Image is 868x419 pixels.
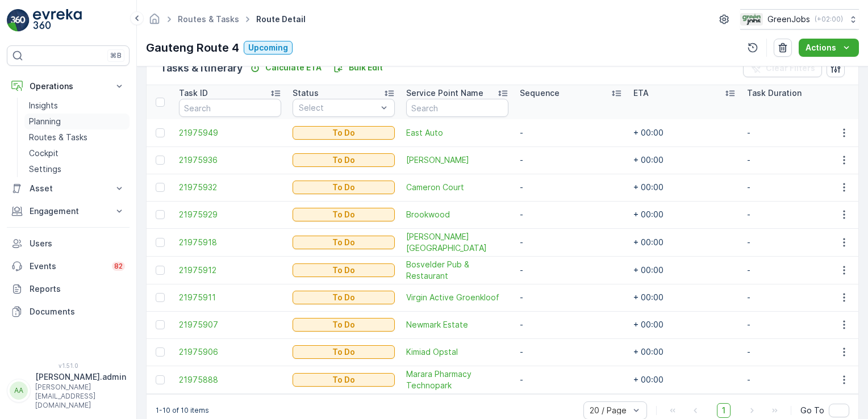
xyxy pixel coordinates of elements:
[747,87,802,99] p: Task Duration
[114,262,123,271] p: 82
[332,374,355,386] p: To Do
[299,102,377,114] p: Select
[332,182,355,193] p: To Do
[24,129,130,145] a: Routes & Tasks
[7,300,130,323] a: Documents
[406,259,508,282] a: Bosvelder Pub & Restaurant
[179,154,281,166] a: 21975936
[156,128,165,137] div: Toggle Row Selected
[24,161,130,177] a: Settings
[328,61,387,74] button: Bulk Edit
[7,371,130,410] button: AA[PERSON_NAME].admin[PERSON_NAME][EMAIL_ADDRESS][DOMAIN_NAME]
[514,311,628,338] td: -
[514,338,628,366] td: -
[178,14,239,24] a: Routes & Tasks
[628,146,741,174] td: + 00:00
[628,174,741,201] td: + 00:00
[179,292,281,303] a: 21975911
[799,39,859,57] button: Actions
[741,366,855,393] td: -
[628,119,741,146] td: + 00:00
[179,319,281,330] span: 21975907
[628,311,741,338] td: + 00:00
[406,231,508,254] a: Barclay Square
[406,209,508,220] span: Brookwood
[767,14,810,25] p: GreenJobs
[406,346,508,358] a: Kimiad Opstal
[514,146,628,174] td: -
[406,154,508,166] span: [PERSON_NAME]
[30,183,107,194] p: Asset
[179,374,281,386] a: 21975888
[110,51,122,60] p: ⌘B
[740,13,763,26] img: Green_Jobs_Logo.png
[406,319,508,330] a: Newmark Estate
[406,154,508,166] a: Curro Hazeldean
[633,87,649,99] p: ETA
[406,182,508,193] a: Cameron Court
[628,228,741,256] td: + 00:00
[741,228,855,256] td: -
[7,177,130,200] button: Asset
[293,263,395,277] button: To Do
[332,346,355,358] p: To Do
[29,148,59,159] p: Cockpit
[30,206,107,217] p: Engagement
[628,338,741,366] td: + 00:00
[406,127,508,139] a: East Auto
[179,346,281,358] a: 21975906
[293,345,395,359] button: To Do
[740,9,859,30] button: GreenJobs(+02:00)
[179,99,281,117] input: Search
[332,127,355,139] p: To Do
[741,201,855,228] td: -
[179,182,281,193] a: 21975932
[146,39,239,56] p: Gauteng Route 4
[156,238,165,247] div: Toggle Row Selected
[156,320,165,329] div: Toggle Row Selected
[332,265,355,276] p: To Do
[30,261,105,272] p: Events
[520,87,560,99] p: Sequence
[7,255,130,278] a: Events82
[156,156,165,165] div: Toggle Row Selected
[179,209,281,220] a: 21975929
[514,201,628,228] td: -
[332,209,355,220] p: To Do
[349,62,383,73] p: Bulk Edit
[717,403,731,418] span: 1
[30,81,107,92] p: Operations
[293,291,395,304] button: To Do
[293,153,395,167] button: To Do
[156,347,165,357] div: Toggle Row Selected
[406,368,508,391] span: Marara Pharmacy Technopark
[179,265,281,276] a: 21975912
[29,100,58,111] p: Insights
[29,116,61,127] p: Planning
[179,127,281,139] a: 21975949
[24,114,130,129] a: Planning
[265,62,322,73] p: Calculate ETA
[156,293,165,302] div: Toggle Row Selected
[293,318,395,332] button: To Do
[514,174,628,201] td: -
[293,373,395,387] button: To Do
[7,9,30,32] img: logo
[33,9,82,32] img: logo_light-DOdMpM7g.png
[160,60,243,76] p: Tasks & Itinerary
[406,292,508,303] a: Virgin Active Groenkloof
[293,208,395,221] button: To Do
[30,306,125,317] p: Documents
[332,237,355,248] p: To Do
[741,119,855,146] td: -
[800,405,824,416] span: Go To
[29,164,61,175] p: Settings
[806,42,836,53] p: Actions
